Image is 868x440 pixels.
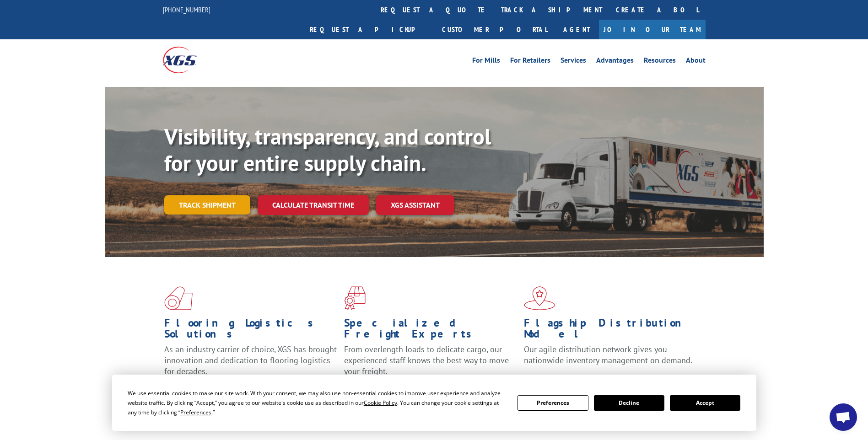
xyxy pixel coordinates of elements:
a: Learn More > [524,374,638,385]
div: Open chat [830,403,857,431]
div: We use essential cookies to make our site work. With your consent, we may also use non-essential ... [128,388,507,417]
a: Join Our Team [599,20,706,39]
a: Request a pickup [303,20,435,39]
a: XGS ASSISTANT [376,195,454,215]
a: For Retailers [510,57,550,67]
button: Decline [594,395,664,411]
span: Our agile distribution network gives you nationwide inventory management on demand. [524,344,692,365]
button: Preferences [518,395,588,411]
a: Customer Portal [435,20,554,39]
img: xgs-icon-focused-on-flooring-red [344,286,366,310]
a: For Mills [472,57,500,67]
h1: Flooring Logistics Solutions [164,317,337,344]
span: As an industry carrier of choice, XGS has brought innovation and dedication to flooring logistics... [164,344,337,376]
button: Accept [670,395,740,411]
a: Agent [554,20,599,39]
span: Cookie Policy [364,399,397,407]
a: Track shipment [164,195,250,215]
a: Calculate transit time [258,195,369,215]
a: Resources [644,57,676,67]
a: About [686,57,706,67]
p: From overlength loads to delicate cargo, our experienced staff knows the best way to move your fr... [344,344,517,385]
img: xgs-icon-flagship-distribution-model-red [524,286,555,310]
img: xgs-icon-total-supply-chain-intelligence-red [164,286,193,310]
a: [PHONE_NUMBER] [163,5,210,14]
h1: Specialized Freight Experts [344,317,517,344]
a: Services [561,57,586,67]
h1: Flagship Distribution Model [524,317,697,344]
span: Preferences [180,408,211,416]
a: Advantages [596,57,634,67]
div: Cookie Consent Prompt [112,375,756,431]
b: Visibility, transparency, and control for your entire supply chain. [164,122,491,177]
